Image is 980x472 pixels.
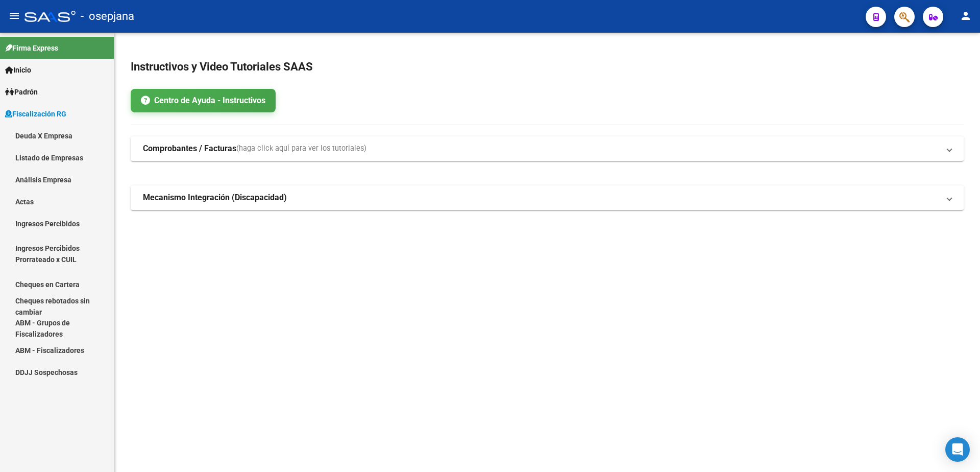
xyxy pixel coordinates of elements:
span: Firma Express [5,42,58,54]
span: (haga click aquí para ver los tutoriales) [236,143,366,154]
strong: Mecanismo Integración (Discapacidad) [143,192,287,203]
span: - osepjana [81,5,134,28]
h2: Instructivos y Video Tutoriales SAAS [131,57,964,77]
mat-icon: menu [8,10,20,22]
a: Centro de Ayuda - Instructivos [131,89,276,112]
div: Open Intercom Messenger [945,437,970,462]
strong: Comprobantes / Facturas [143,143,236,154]
mat-expansion-panel-header: Mecanismo Integración (Discapacidad) [131,185,964,210]
mat-expansion-panel-header: Comprobantes / Facturas(haga click aquí para ver los tutoriales) [131,136,964,161]
span: Inicio [5,64,31,76]
span: Fiscalización RG [5,108,66,120]
span: Padrón [5,86,38,98]
mat-icon: person [960,10,972,22]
